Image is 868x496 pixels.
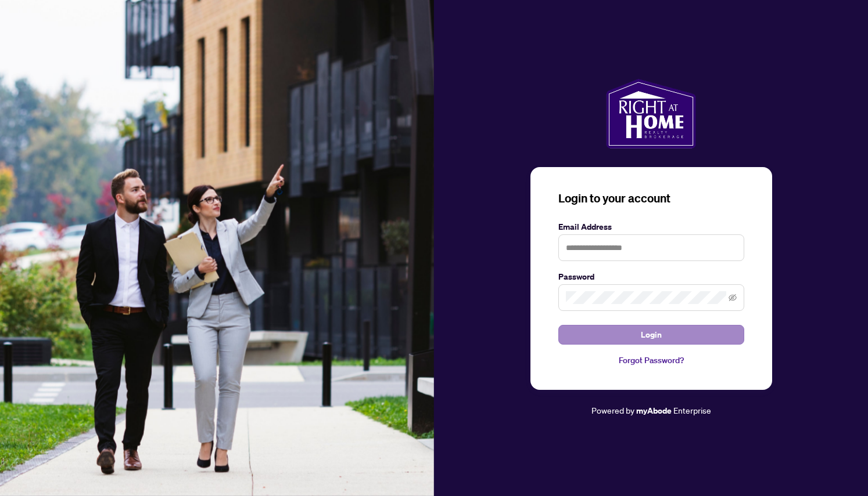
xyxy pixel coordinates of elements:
[558,270,744,283] label: Password
[558,220,744,233] label: Email Address
[673,405,711,415] span: Enterprise
[729,294,737,302] span: eye-invisible
[558,190,744,207] h3: Login to your account
[591,405,634,415] span: Powered by
[606,79,696,149] img: ma-logo
[558,325,744,345] button: Login
[636,404,672,417] a: myAbode
[641,325,662,344] span: Login
[558,354,744,367] a: Forgot Password?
